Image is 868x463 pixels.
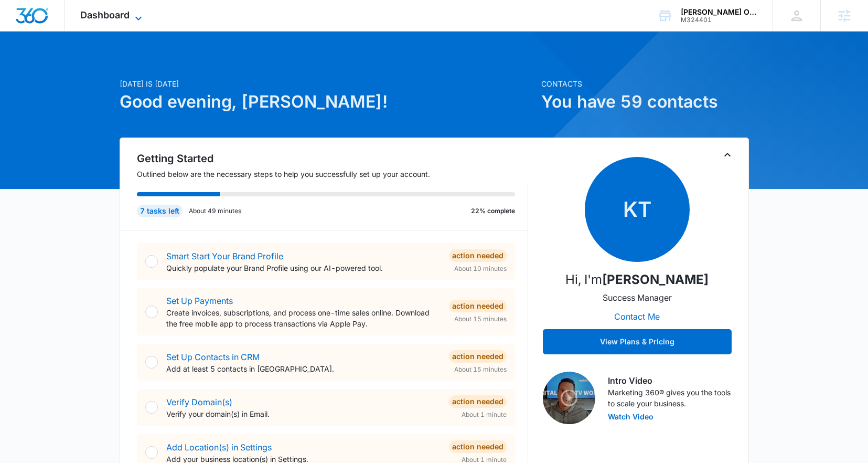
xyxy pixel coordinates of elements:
a: Set Up Contacts in CRM [166,352,260,362]
p: 22% complete [471,206,515,216]
span: About 1 minute [462,410,507,419]
div: Action Needed [449,350,507,363]
p: Contacts [541,78,749,89]
button: View Plans & Pricing [543,329,732,354]
span: KT [585,157,690,262]
p: Create invoices, subscriptions, and process one-time sales online. Download the free mobile app t... [166,307,441,329]
button: Watch Video [608,413,653,420]
p: Add at least 5 contacts in [GEOGRAPHIC_DATA]. [166,363,441,374]
h3: Intro Video [608,374,732,387]
p: [DATE] is [DATE] [120,78,535,89]
div: Action Needed [449,440,507,453]
h1: You have 59 contacts [541,89,749,114]
span: About 10 minutes [454,264,507,273]
h2: Getting Started [137,151,528,166]
p: Marketing 360® gives you the tools to scale your business. [608,387,732,409]
p: Hi, I'm [565,270,709,289]
h1: Good evening, [PERSON_NAME]! [120,89,535,114]
p: Quickly populate your Brand Profile using our AI-powered tool. [166,262,441,273]
button: Contact Me [604,304,670,329]
a: Smart Start Your Brand Profile [166,251,283,261]
p: Verify your domain(s) in Email. [166,408,441,419]
button: Toggle Collapse [721,149,734,161]
p: Outlined below are the necessary steps to help you successfully set up your account. [137,169,528,180]
div: Action Needed [449,395,507,408]
div: 7 tasks left [137,205,183,217]
img: Intro Video [543,372,595,424]
span: About 15 minutes [454,365,507,374]
a: Verify Domain(s) [166,397,232,407]
a: Add Location(s) in Settings [166,442,272,453]
span: Dashboard [80,9,130,20]
div: account name [681,8,757,16]
p: About 49 minutes [189,206,241,216]
div: Action Needed [449,300,507,312]
a: Set Up Payments [166,296,233,306]
span: About 15 minutes [454,314,507,324]
p: Success Manager [603,291,672,304]
strong: [PERSON_NAME] [602,272,709,287]
div: Action Needed [449,249,507,262]
div: account id [681,16,757,24]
